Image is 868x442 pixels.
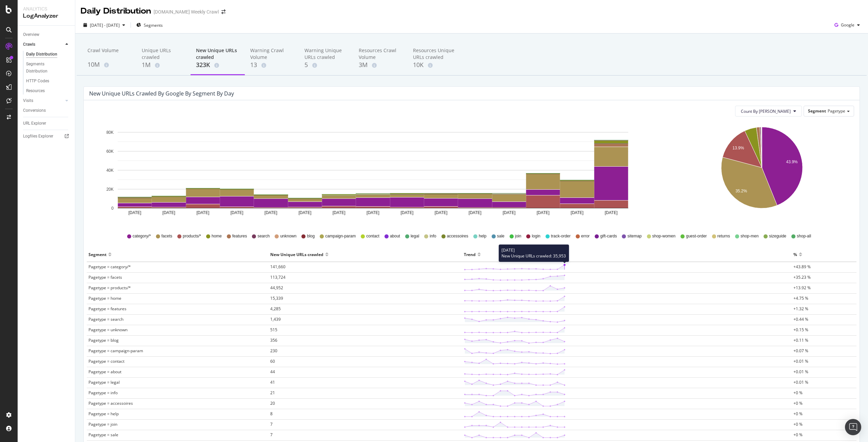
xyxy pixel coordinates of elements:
[502,210,515,215] text: [DATE]
[400,210,413,215] text: [DATE]
[23,41,63,48] a: Crawls
[23,97,33,104] div: Visits
[551,233,571,239] span: track-order
[250,61,294,69] div: 13
[430,233,436,239] span: info
[270,421,273,427] span: 7
[479,233,487,239] span: help
[793,400,803,406] span: +0 %
[270,295,283,301] span: 15,339
[142,47,185,61] div: Unique URLs crawled
[270,348,277,354] span: 230
[307,233,315,239] span: blog
[87,60,131,69] div: 10M
[280,233,296,239] span: unknown
[769,233,786,239] span: sizeguide
[298,210,311,215] text: [DATE]
[447,233,468,239] span: accessoires
[270,316,281,322] span: 1,439
[23,133,53,140] div: Logfiles Explorer
[717,233,730,239] span: returns
[144,22,163,28] span: Segments
[270,337,277,343] span: 356
[133,233,151,239] span: category/*
[89,90,234,97] div: New Unique URLs crawled by google by Segment by Day
[154,8,219,15] div: [DOMAIN_NAME] Weekly Crawl
[793,411,803,417] span: +0 %
[88,400,133,406] span: Pagetype = accessoires
[89,122,656,224] svg: A chart.
[270,327,277,333] span: 515
[26,51,57,58] div: Daily Distribution
[735,106,802,117] button: Count By [PERSON_NAME]
[23,97,63,104] a: Visits
[23,107,46,114] div: Conversions
[23,31,70,38] a: Overview
[26,78,49,85] div: HTTP Codes
[270,400,275,406] span: 20
[106,168,114,173] text: 40K
[325,233,356,239] span: campaign-param
[797,233,811,239] span: shop-all
[88,390,118,396] span: Pagetype = info
[732,146,744,150] text: 13.9%
[111,206,114,211] text: 0
[23,120,46,127] div: URL Explorer
[793,432,803,438] span: +0 %
[581,233,590,239] span: error
[23,12,70,20] div: LogAnalyzer
[304,47,348,61] div: Warning Unique URLs crawled
[469,210,481,215] text: [DATE]
[106,130,114,135] text: 80K
[88,249,106,260] div: Segment
[88,316,123,322] span: Pagetype = search
[88,411,119,417] span: Pagetype = help
[366,233,379,239] span: contact
[81,5,151,17] div: Daily Distribution
[270,379,275,385] span: 41
[270,306,281,312] span: 4,285
[87,47,131,60] div: Crawl Volume
[106,149,114,154] text: 60K
[671,122,853,224] div: A chart.
[88,421,117,427] span: Pagetype = join
[270,369,275,375] span: 44
[88,295,121,301] span: Pagetype = home
[88,369,121,375] span: Pagetype = about
[808,108,826,114] span: Segment
[23,41,35,48] div: Crawls
[270,390,275,396] span: 21
[88,379,120,385] span: Pagetype = legal
[26,87,70,94] a: Resources
[413,47,456,61] div: Resources Unique URLs crawled
[497,233,505,239] span: sale
[367,210,379,215] text: [DATE]
[686,233,707,239] span: guest-order
[793,348,808,354] span: +0.07 %
[793,327,808,333] span: +0.15 %
[23,120,70,127] a: URL Explorer
[270,411,273,417] span: 8
[735,189,747,193] text: 35.2%
[832,20,863,30] button: Google
[90,22,120,28] span: [DATE] - [DATE]
[196,210,209,215] text: [DATE]
[741,108,791,114] span: Count By Day
[270,274,285,280] span: 113,724
[26,61,70,75] a: Segments Distribution
[142,61,185,69] div: 1M
[270,358,275,364] span: 60
[23,107,70,114] a: Conversions
[786,160,797,164] text: 43.9%
[605,210,617,215] text: [DATE]
[793,249,797,260] div: %
[793,337,808,343] span: +0.11 %
[793,264,811,270] span: +43.89 %
[88,337,119,343] span: Pagetype = blog
[600,233,617,239] span: gift-cards
[88,306,126,312] span: Pagetype = features
[793,379,808,385] span: +0.01 %
[270,264,285,270] span: 141,660
[270,432,273,438] span: 7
